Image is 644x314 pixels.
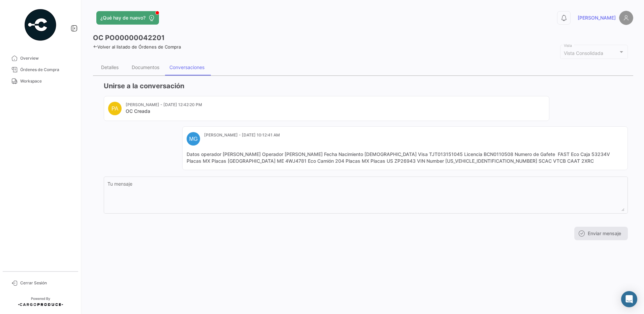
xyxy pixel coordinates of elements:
[104,81,628,91] h3: Unirse a la conversación
[24,8,57,42] img: powered-by.png
[621,291,637,307] div: Abrir Intercom Messenger
[101,64,119,70] div: Detalles
[5,75,75,87] a: Workspace
[578,14,616,21] span: [PERSON_NAME]
[20,280,73,286] span: Cerrar Sesión
[187,151,623,164] mat-card-content: Datos operador [PERSON_NAME] Operador [PERSON_NAME] Fecha Nacimiento [DEMOGRAPHIC_DATA] Visa TJT0...
[5,53,75,64] a: Overview
[96,11,159,25] button: ¿Qué hay de nuevo?
[564,50,603,56] mat-select-trigger: Vista Consolidada
[108,102,122,115] div: PA
[100,14,146,21] span: ¿Qué hay de nuevo?
[126,108,202,115] mat-card-title: OC Creada
[5,64,75,75] a: Órdenes de Compra
[619,11,633,25] img: placeholder-user.png
[93,33,165,42] h3: OC PO00000042201
[132,64,159,70] div: Documentos
[126,102,202,108] mat-card-subtitle: [PERSON_NAME] - [DATE] 12:42:20 PM
[20,78,73,84] span: Workspace
[20,67,73,73] span: Órdenes de Compra
[169,64,204,70] div: Conversaciones
[204,132,280,138] mat-card-subtitle: [PERSON_NAME] - [DATE] 10:12:41 AM
[187,132,200,146] div: MG
[93,44,181,50] a: Volver al listado de Órdenes de Compra
[20,55,73,61] span: Overview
